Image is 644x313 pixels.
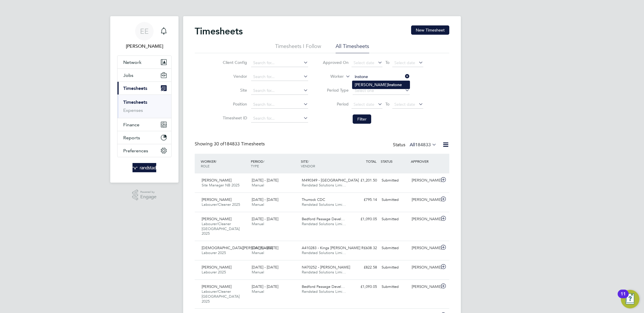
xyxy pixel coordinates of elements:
span: Site Manager NB 2025 [202,183,240,188]
button: Finance [117,118,171,131]
label: Site [221,88,247,93]
span: [DATE] - [DATE] [252,197,278,202]
div: Showing [195,141,266,147]
div: £608.32 [349,243,379,253]
label: Position [221,101,247,107]
span: Bedford Passage Devel… [302,216,345,221]
span: ROLE [201,164,209,168]
div: £795.14 [349,195,379,205]
span: To [384,59,391,66]
div: SITE [299,156,349,171]
div: Submitted [379,176,409,185]
div: Status [393,141,438,149]
input: Search for... [251,87,308,95]
span: Labourer/Cleaner 2025 [202,202,240,207]
div: Submitted [379,214,409,224]
label: All [410,142,437,148]
span: Timesheets [123,86,147,91]
label: Vendor [221,74,247,79]
span: VENDOR [301,164,315,168]
nav: Main navigation [110,16,179,183]
span: M490349 - [GEOGRAPHIC_DATA] [302,178,359,183]
span: Randstad Solutions Limi… [302,289,346,294]
div: £1,201.50 [349,176,379,185]
span: / [263,159,264,164]
span: Network [123,60,141,65]
div: [PERSON_NAME] [409,263,439,272]
div: Submitted [379,282,409,292]
span: Randstad Solutions Limi… [302,250,346,255]
a: Expenses [123,108,143,113]
a: Timesheets [123,99,147,105]
span: Thurrock CDC [302,197,325,202]
span: Select date [394,102,415,107]
input: Search for... [251,73,308,81]
div: [PERSON_NAME] [409,282,439,292]
span: Manual [252,289,264,294]
div: [PERSON_NAME] [409,214,439,224]
span: Bedford Passage Devel… [302,284,345,289]
span: Randstad Solutions Limi… [302,270,346,275]
div: PERIOD [249,156,299,171]
span: Randstad Solutions Limi… [302,183,346,188]
span: Select date [354,60,374,65]
h2: Timesheets [195,25,243,37]
span: [DATE] - [DATE] [252,284,278,289]
div: Submitted [379,195,409,205]
div: £1,093.05 [349,214,379,224]
label: Period Type [323,88,349,93]
span: [PERSON_NAME] [202,265,231,270]
span: [DEMOGRAPHIC_DATA][PERSON_NAME] [202,245,273,250]
span: Labourer/Cleaner [GEOGRAPHIC_DATA] 2025 [202,289,240,304]
span: N470252 - [PERSON_NAME] [302,265,350,270]
span: Elliott Ebanks [117,43,172,50]
input: Search for... [251,101,308,109]
span: 30 of [214,141,224,147]
div: APPROVER [409,156,439,166]
button: Jobs [117,69,171,82]
b: Instone [388,82,402,87]
button: Open Resource Center, 11 new notifications [621,290,639,308]
input: Search for... [353,73,410,81]
span: Manual [252,221,264,226]
span: [PERSON_NAME] [202,178,231,183]
span: Reports [123,135,140,140]
button: New Timesheet [411,25,449,35]
div: Submitted [379,243,409,253]
span: EE [140,27,149,35]
button: Reports [117,131,171,144]
span: Select date [354,102,374,107]
img: randstad-logo-retina.png [133,163,157,172]
div: £822.58 [349,263,379,272]
span: [DATE] - [DATE] [252,178,278,183]
li: [PERSON_NAME] [352,81,410,89]
span: Labourer/Cleaner [GEOGRAPHIC_DATA] 2025 [202,221,240,236]
button: Preferences [117,144,171,157]
span: Engage [140,195,157,199]
span: Randstad Solutions Limi… [302,202,346,207]
span: Select date [394,60,415,65]
span: Manual [252,183,264,188]
a: Go to home page [117,163,172,172]
span: / [308,159,309,164]
div: 11 [621,294,626,301]
label: Worker [318,74,344,79]
div: Timesheets [117,95,171,118]
div: £1,093.05 [349,282,379,292]
label: Period [323,101,349,107]
span: Jobs [123,73,133,78]
div: WORKER [199,156,249,171]
div: [PERSON_NAME] [409,243,439,253]
span: / [216,159,217,164]
span: Manual [252,270,264,275]
a: EE[PERSON_NAME] [117,22,172,50]
span: TOTAL [366,159,376,164]
span: Labourer 2025 [202,270,226,275]
span: Manual [252,250,264,255]
button: Timesheets [117,82,171,95]
span: A410283 - Kings [PERSON_NAME] R… [302,245,367,250]
input: Search for... [251,114,308,123]
span: Preferences [123,148,148,153]
span: [PERSON_NAME] [202,284,231,289]
span: [PERSON_NAME] [202,216,231,221]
